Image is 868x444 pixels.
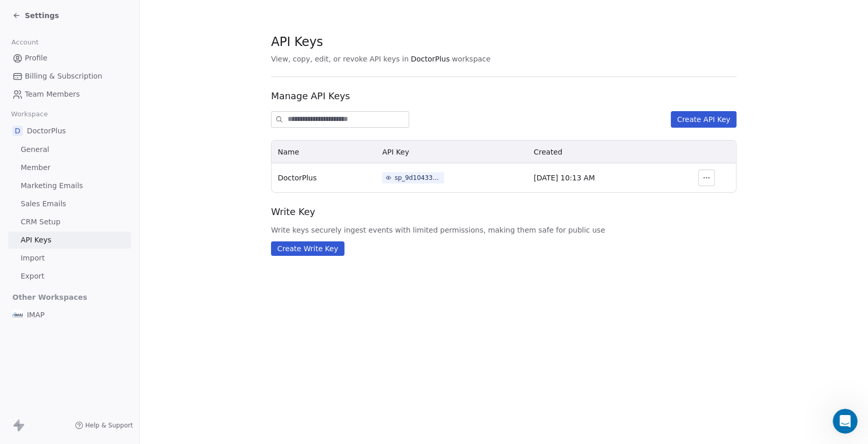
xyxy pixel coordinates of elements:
a: Member [8,159,131,176]
button: Create API Key [671,111,737,128]
div: Search for helpSearch for help [7,27,200,47]
a: Sales Emails [8,195,131,212]
a: Marketing Emails [8,177,131,194]
div: Close [182,4,200,23]
a: Profile [8,50,131,67]
h1: Help [91,5,118,22]
span: CRM Setup [21,217,61,227]
span: Manage API Keys [271,89,737,103]
span: General [21,144,49,155]
p: Getting Started [10,91,184,102]
a: Settings [12,10,59,21]
p: This collections has information about how to set up Workflows within Swipe One. [10,318,184,340]
span: API Keys [21,235,51,246]
span: 8 articles [10,213,44,224]
span: View, copy, edit, or revoke API keys in workspace [271,54,737,64]
p: This collection has articles that have information about Getting Started with Swipe One [10,104,184,136]
a: Help & Support [75,421,133,430]
span: Import [21,253,44,264]
div: sp_9d104338a1d8411b9aa9f0b7809a0a3d [395,173,441,182]
span: Workspace [7,106,52,122]
span: Profile [25,53,48,64]
span: Help & Support [85,421,133,430]
span: Team Members [25,89,80,100]
p: CRM [10,241,184,252]
span: Home [24,348,45,356]
p: Account Management [10,166,184,177]
span: Write Key [271,205,737,219]
img: IMAP_Logo_ok.jpg [12,310,23,320]
span: D [12,126,23,136]
span: DoctorPlus [278,174,317,182]
td: [DATE] 10:13 AM [528,163,677,192]
a: General [8,141,131,158]
span: Other Workspaces [8,289,92,305]
span: Name [278,148,299,156]
input: Search for help [7,27,200,47]
p: This collection contains information about the Account Management and settings in [GEOGRAPHIC_DAT... [10,179,184,211]
span: Write keys securely ingest events with limited permissions, making them safe for public use [271,225,737,235]
span: Billing & Subscription [25,71,102,82]
p: Workflows [10,305,184,316]
a: Export [8,268,131,285]
a: Import [8,250,131,267]
span: DoctorPlus [411,54,450,64]
span: Help [163,348,182,356]
span: Export [21,271,44,282]
span: API Key [382,148,409,156]
span: Account [7,35,43,50]
span: IMAP [27,310,44,320]
p: How to add, manage and organize your contacts within Swipe One. [10,254,184,275]
button: Help [138,323,207,364]
span: API Keys [271,34,323,50]
span: DoctorPlus [27,126,66,136]
span: Settings [25,10,59,21]
span: 4 articles [10,139,44,149]
iframe: Intercom live chat [833,409,858,434]
span: Member [21,162,51,173]
span: Marketing Emails [21,180,83,191]
span: Created [534,148,562,156]
h2: 8 collections [10,62,197,74]
span: 24 articles [10,278,48,288]
a: Team Members [8,86,131,103]
a: CRM Setup [8,213,131,231]
a: API Keys [8,232,131,249]
button: Create Write Key [271,241,345,256]
a: Billing & Subscription [8,68,131,85]
span: Sales Emails [21,198,66,209]
span: Messages [86,348,122,356]
button: Messages [69,323,138,364]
